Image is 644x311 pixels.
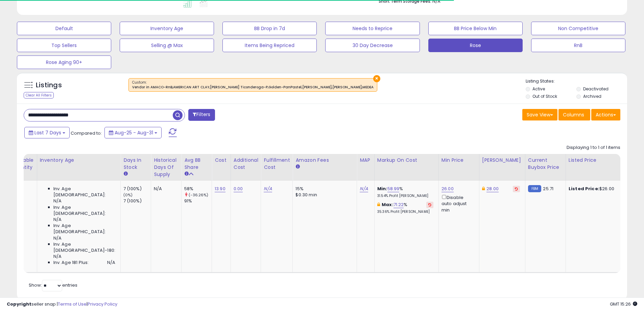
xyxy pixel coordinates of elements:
div: N/A [154,186,176,192]
span: 25.71 [543,185,553,192]
div: Listed Price [569,157,627,164]
span: N/A [53,253,62,260]
div: Inventory Age [40,157,118,164]
div: Current Buybox Price [528,157,563,171]
button: Top Sellers [17,39,111,52]
button: × [373,75,380,82]
div: Days In Stock [123,157,148,171]
div: 15% [295,186,352,192]
button: Last 7 Days [24,127,70,138]
div: Avg BB Share [184,157,209,171]
label: Active [532,86,545,92]
button: RnB [531,39,625,52]
div: $26.00 [569,186,625,192]
div: Historical Days Of Supply [154,157,178,178]
button: Aug-25 - Aug-31 [104,127,162,138]
button: Rose Aging 90+ [17,55,111,69]
button: Columns [558,109,590,120]
span: Show: entries [29,282,77,288]
span: N/A [53,235,62,241]
span: Inv. Age 181 Plus: [53,260,89,266]
button: Rose [428,39,523,52]
div: % [377,202,433,214]
div: % [377,186,433,198]
div: Displaying 1 to 1 of 1 items [567,145,620,151]
b: Listed Price: [569,185,599,192]
button: Actions [591,109,620,120]
div: 91% [184,198,212,204]
p: Listing States: [526,78,627,85]
div: Vendor in AMACO-RnB,AMERICAN ART CLAY,[PERSON_NAME] Ticonderoga-P,Golden-PanPastel,[PERSON_NAME],... [132,85,374,90]
div: Clear All Filters [24,92,54,98]
div: Disable auto adjust min [442,194,474,213]
button: Default [17,22,111,35]
span: Aug-25 - Aug-31 [115,129,153,136]
button: Save View [522,109,557,120]
button: Filters [188,109,215,121]
b: Max: [382,201,393,208]
span: Inv. Age [DEMOGRAPHIC_DATA]: [53,223,115,235]
strong: Copyright [7,301,31,307]
button: BB Drop in 7d [222,22,317,35]
span: Inv. Age [DEMOGRAPHIC_DATA]: [53,186,115,198]
div: Amazon Fees [295,157,354,164]
a: 13.90 [215,185,225,192]
a: N/A [360,185,368,192]
div: Cost [215,157,228,164]
button: BB Price Below Min [428,22,523,35]
a: 71.22 [393,201,404,208]
label: Deactivated [583,86,609,92]
small: FBM [528,185,541,192]
div: [PERSON_NAME] [482,157,522,164]
a: 58.99 [387,185,400,192]
b: Min: [377,185,387,192]
div: Markup on Cost [377,157,436,164]
span: Last 7 Days [34,129,61,136]
span: N/A [107,260,115,266]
small: Days In Stock. [123,171,127,177]
label: Archived [583,93,601,99]
h5: Listings [36,81,62,90]
div: MAP [360,157,371,164]
button: Inventory Age [120,22,214,35]
span: Custom: [132,80,374,90]
label: Out of Stock [532,93,557,99]
div: Fulfillment Cost [264,157,290,171]
div: 7 (100%) [123,186,151,192]
span: Compared to: [71,130,102,136]
small: (0%) [123,192,133,198]
span: Inv. Age [DEMOGRAPHIC_DATA]: [53,204,115,217]
button: 30 Day Decrease [325,39,420,52]
div: Min Price [442,157,476,164]
button: Items Being Repriced [222,39,317,52]
span: 2025-09-8 15:26 GMT [610,301,637,307]
p: 31.54% Profit [PERSON_NAME] [377,194,433,198]
small: Amazon Fees. [295,164,300,170]
div: seller snap | | [7,301,117,308]
button: Non Competitive [531,22,625,35]
a: Privacy Policy [88,301,117,307]
div: 7 (100%) [123,198,151,204]
th: The percentage added to the cost of goods (COGS) that forms the calculator for Min & Max prices. [374,154,438,181]
span: Columns [563,111,584,118]
div: 58% [184,186,212,192]
div: Fulfillable Quantity [10,157,34,171]
a: 26.00 [442,185,454,192]
a: Terms of Use [58,301,87,307]
div: $0.30 min [295,192,352,198]
div: Additional Cost [234,157,258,171]
span: Inv. Age [DEMOGRAPHIC_DATA]-180: [53,241,115,253]
small: (-36.26%) [189,192,208,198]
span: N/A [53,217,62,223]
a: N/A [264,185,272,192]
a: 0.00 [234,185,243,192]
span: N/A [53,198,62,204]
p: 35.36% Profit [PERSON_NAME] [377,209,433,214]
button: Needs to Reprice [325,22,420,35]
button: Selling @ Max [120,39,214,52]
a: 28.00 [486,185,499,192]
small: Avg BB Share. [184,171,188,177]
